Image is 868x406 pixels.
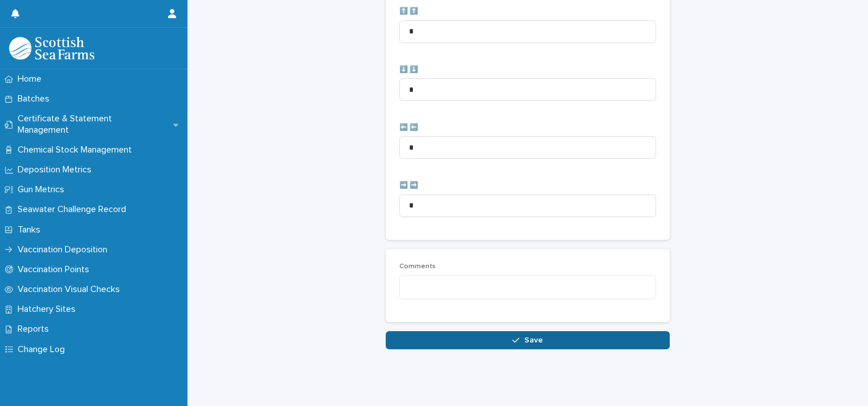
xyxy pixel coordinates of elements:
[13,113,173,135] p: Certificate & Statement Management
[13,304,85,315] p: Hatchery Sites
[524,336,543,344] span: Save
[13,244,116,255] p: Vaccination Deposition
[399,66,418,73] span: ⬇️ ⬇️
[9,37,94,60] img: uOABhIYSsOPhGJQdTwEw
[13,74,51,84] p: Home
[13,164,101,175] p: Deposition Metrics
[13,344,74,355] p: Change Log
[13,225,49,235] p: Tanks
[13,204,135,215] p: Seawater Challenge Record
[399,8,418,15] span: ⬆️ ⬆️
[13,264,98,275] p: Vaccination Points
[13,324,58,335] p: Reports
[399,263,436,270] span: Comments
[399,124,418,131] span: ⬅️ ⬅️
[399,182,418,189] span: ➡️ ➡️
[13,94,59,104] p: Batches
[13,145,141,155] p: Chemical Stock Management
[386,331,670,349] button: Save
[13,184,73,195] p: Gun Metrics
[13,284,129,295] p: Vaccination Visual Checks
